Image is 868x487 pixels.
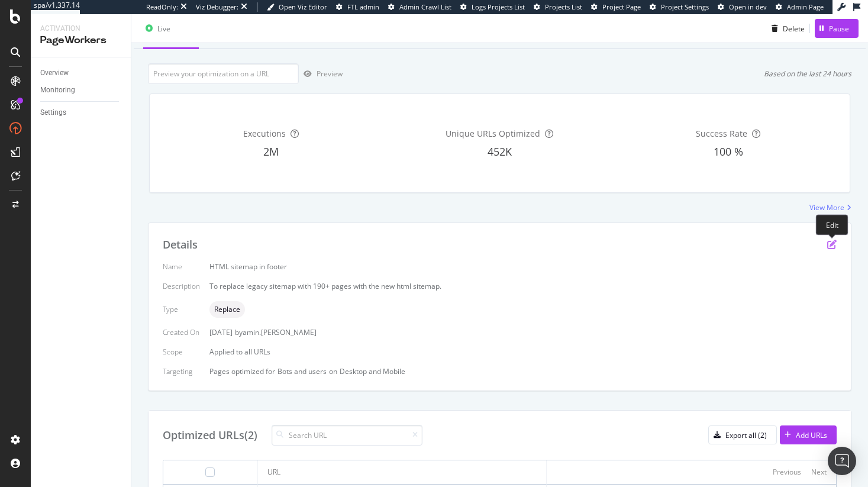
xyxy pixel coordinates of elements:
[209,327,837,337] div: [DATE]
[811,467,827,477] div: Next
[545,2,582,11] span: Projects List
[602,2,641,11] span: Project Page
[163,262,200,272] div: Name
[787,2,824,11] span: Admin Page
[764,69,851,79] div: Based on the last 24 hours
[163,366,200,376] div: Targeting
[279,2,327,11] span: Open Viz Editor
[729,2,767,11] span: Open in dev
[776,2,824,12] a: Admin Page
[40,84,75,96] div: Monitoring
[163,262,837,376] div: Applied to all URLs
[209,262,837,272] div: HTML sitemap in footer
[267,2,327,12] a: Open Viz Editor
[388,2,451,12] a: Admin Crawl List
[809,202,851,212] a: View More
[661,2,709,11] span: Project Settings
[267,467,280,478] div: URL
[272,425,422,446] input: Search URL
[347,2,379,11] span: FTL admin
[196,2,238,12] div: Viz Debugger:
[783,23,805,33] div: Delete
[317,69,343,79] div: Preview
[163,428,257,443] div: Optimized URLs (2)
[829,23,849,33] div: Pause
[163,347,200,357] div: Scope
[157,23,170,33] div: Live
[40,67,122,79] a: Overview
[591,2,641,12] a: Project Page
[209,366,837,376] div: Pages optimized for on
[163,327,200,337] div: Created On
[488,144,512,159] span: 452K
[708,425,777,444] button: Export all (2)
[40,24,121,34] div: Activation
[446,128,540,139] span: Unique URLs Optimized
[696,128,747,139] span: Success Rate
[827,240,837,249] div: pen-to-square
[163,281,200,291] div: Description
[214,306,240,313] span: Replace
[809,202,844,212] div: View More
[40,107,66,119] div: Settings
[40,107,122,119] a: Settings
[235,327,317,337] div: by amin.[PERSON_NAME]
[460,2,525,12] a: Logs Projects List
[773,465,801,479] button: Previous
[263,144,279,159] span: 2M
[816,214,848,235] div: Edit
[828,447,856,475] div: Open Intercom Messenger
[146,2,178,12] div: ReadOnly:
[811,465,827,479] button: Next
[163,304,200,314] div: Type
[336,2,379,12] a: FTL admin
[718,2,767,12] a: Open in dev
[725,430,767,440] div: Export all (2)
[209,301,245,318] div: neutral label
[340,366,405,376] div: Desktop and Mobile
[148,63,299,84] input: Preview your optimization on a URL
[399,2,451,11] span: Admin Crawl List
[815,19,859,38] button: Pause
[40,34,121,47] div: PageWorkers
[650,2,709,12] a: Project Settings
[714,144,743,159] span: 100 %
[299,64,343,83] button: Preview
[472,2,525,11] span: Logs Projects List
[163,237,198,253] div: Details
[209,281,837,291] div: To replace legacy sitemap with 190+ pages with the new html sitemap.
[277,366,327,376] div: Bots and users
[767,19,805,38] button: Delete
[534,2,582,12] a: Projects List
[40,67,69,79] div: Overview
[780,425,837,444] button: Add URLs
[40,84,122,96] a: Monitoring
[773,467,801,477] div: Previous
[796,430,827,440] div: Add URLs
[243,128,286,139] span: Executions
